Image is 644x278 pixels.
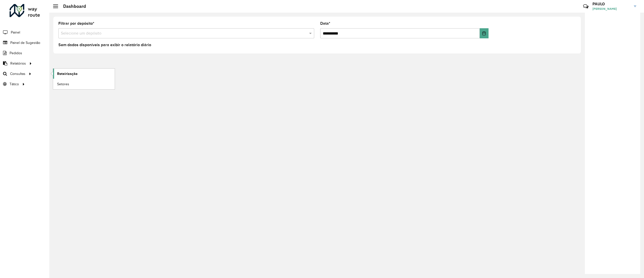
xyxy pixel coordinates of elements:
a: Setores [53,79,115,89]
label: Filtrar por depósito [58,20,94,26]
label: Sem dados disponíveis para exibir o relatório diário [58,42,151,48]
span: Tático [10,81,19,87]
span: Painel [11,30,20,35]
span: Relatórios [10,61,26,66]
a: Roteirização [53,69,115,79]
span: Roteirização [57,71,77,76]
h2: Dashboard [58,4,86,9]
span: Pedidos [10,50,22,56]
span: [PERSON_NAME] [592,7,630,11]
h3: PAULO [592,2,630,6]
span: Painel de Sugestão [10,40,40,45]
a: Contato Rápido [580,1,591,12]
label: Data [320,20,330,26]
span: Setores [57,81,69,87]
span: Consultas [10,71,25,76]
button: Choose Date [480,28,489,38]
